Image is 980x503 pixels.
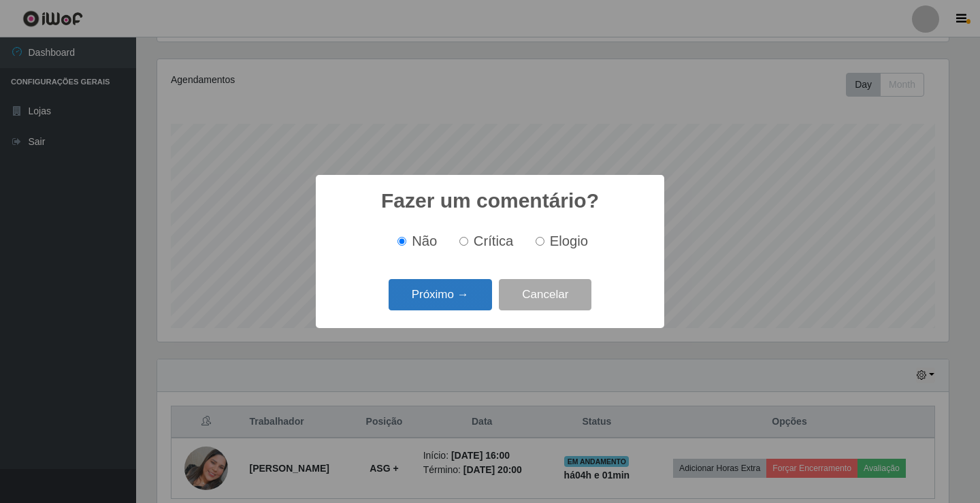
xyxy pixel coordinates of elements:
button: Cancelar [499,279,591,311]
input: Não [397,237,406,246]
span: Não [412,233,437,248]
input: Elogio [536,237,544,246]
input: Crítica [459,237,468,246]
span: Crítica [474,233,514,248]
button: Próximo → [389,279,492,311]
h2: Fazer um comentário? [381,189,599,213]
span: Elogio [550,233,588,248]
